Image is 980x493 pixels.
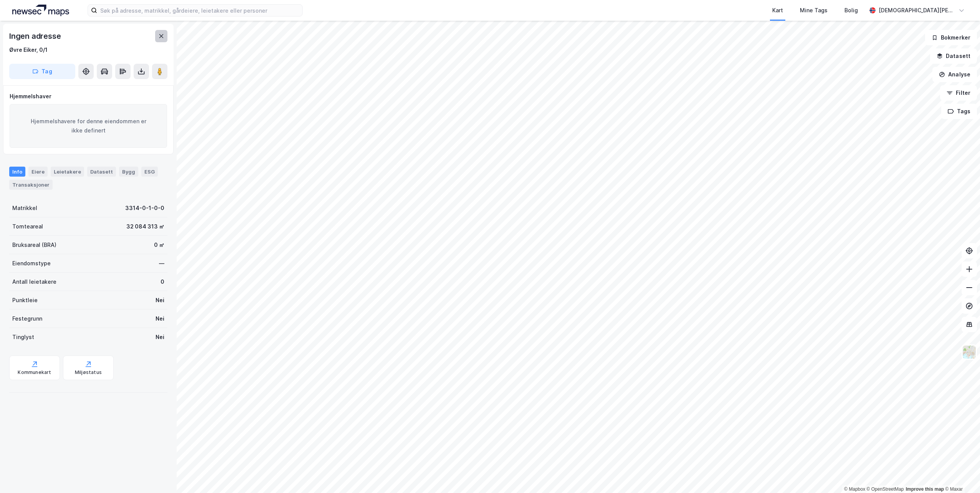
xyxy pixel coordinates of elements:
[940,85,977,101] button: Filter
[12,333,34,342] div: Tinglyst
[75,369,102,376] div: Miljøstatus
[844,6,858,15] div: Bolig
[97,5,302,16] input: Søk på adresse, matrikkel, gårdeiere, leietakere eller personer
[932,67,977,82] button: Analyse
[141,167,158,177] div: ESG
[9,180,53,190] div: Transaksjoner
[12,240,56,250] div: Bruksareal (BRA)
[800,6,828,15] div: Mine Tags
[12,203,37,213] div: Matrikkel
[867,486,904,492] a: OpenStreetMap
[9,167,25,177] div: Info
[906,486,944,492] a: Improve this map
[51,167,84,177] div: Leietakere
[9,45,48,55] div: Øvre Eiker, 0/1
[9,64,75,79] button: Tag
[159,259,164,268] div: —
[126,222,164,231] div: 32 084 313 ㎡
[28,167,48,177] div: Eiere
[154,240,164,250] div: 0 ㎡
[12,277,56,286] div: Antall leietakere
[12,296,38,305] div: Punktleie
[87,167,116,177] div: Datasett
[9,30,62,42] div: Ingen adresse
[12,259,51,268] div: Eiendomstype
[12,314,42,323] div: Festegrunn
[18,369,51,376] div: Kommunekart
[930,48,977,64] button: Datasett
[772,6,783,15] div: Kart
[962,345,977,359] img: Z
[125,203,164,213] div: 3314-0-1-0-0
[879,6,955,15] div: [DEMOGRAPHIC_DATA][PERSON_NAME]
[941,104,977,119] button: Tags
[12,222,43,231] div: Tomteareal
[10,92,167,101] div: Hjemmelshaver
[161,277,164,286] div: 0
[942,456,980,493] iframe: Chat Widget
[119,167,138,177] div: Bygg
[156,333,164,342] div: Nei
[156,296,164,305] div: Nei
[12,5,69,16] img: logo.a4113a55bc3d86da70a041830d287a7e.svg
[925,30,977,45] button: Bokmerker
[844,486,865,492] a: Mapbox
[156,314,164,323] div: Nei
[10,104,167,148] div: Hjemmelshavere for denne eiendommen er ikke definert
